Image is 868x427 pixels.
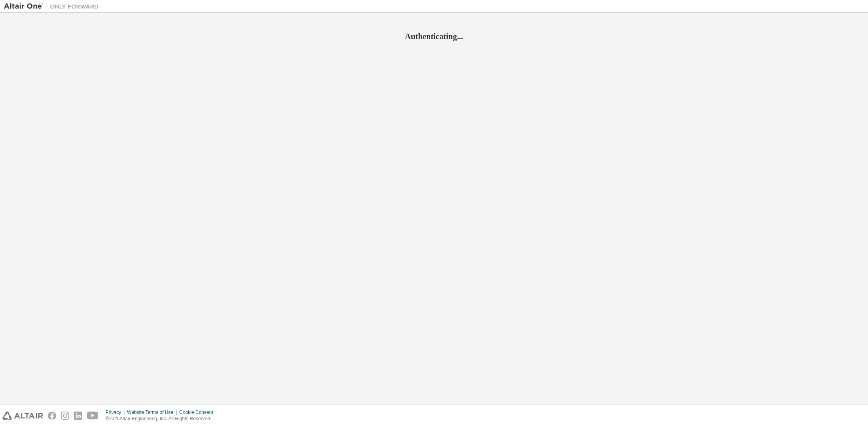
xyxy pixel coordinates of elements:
img: youtube.svg [87,412,98,420]
p: © 2025 Altair Engineering, Inc. All Rights Reserved. [106,416,218,422]
div: Privacy [106,409,127,416]
div: Cookie Consent [179,409,217,416]
img: facebook.svg [48,412,56,420]
h2: Authenticating... [4,31,864,42]
div: Website Terms of Use [127,409,179,416]
img: instagram.svg [61,412,69,420]
img: linkedin.svg [74,412,82,420]
img: altair_logo.svg [2,412,43,420]
img: Altair One [4,2,103,10]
